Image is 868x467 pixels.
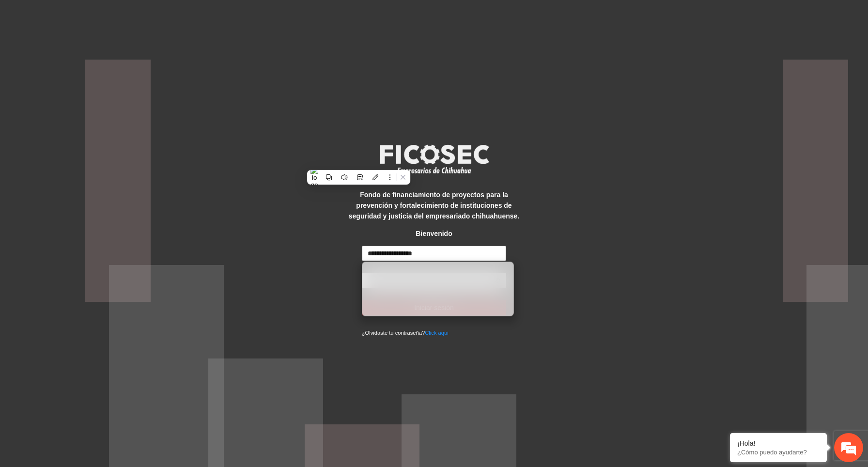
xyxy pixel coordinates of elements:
[737,439,820,447] div: ¡Hola!
[737,449,820,456] p: ¿Cómo puedo ayudarte?
[56,129,134,227] span: Estamos en línea.
[159,5,182,28] div: Minimizar ventana de chat en vivo
[349,191,519,220] strong: Fondo de financiamiento de proyectos para la prevención y fortalecimiento de instituciones de seg...
[50,49,163,62] div: Chatee con nosotros ahora
[416,230,452,237] strong: Bienvenido
[425,330,449,336] a: Click aqui
[373,141,495,177] img: logo
[5,265,185,298] textarea: Escriba su mensaje y pulse “Intro”
[362,330,449,336] small: ¿Olvidaste tu contraseña?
